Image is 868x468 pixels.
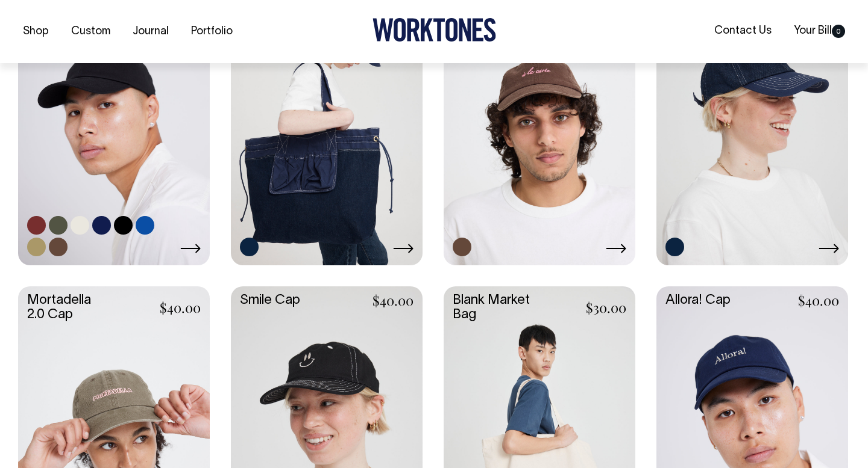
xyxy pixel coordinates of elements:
[186,22,237,42] a: Portfolio
[709,21,776,41] a: Contact Us
[128,22,174,42] a: Journal
[66,22,115,42] a: Custom
[832,25,845,38] span: 0
[18,22,54,42] a: Shop
[789,21,850,41] a: Your Bill0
